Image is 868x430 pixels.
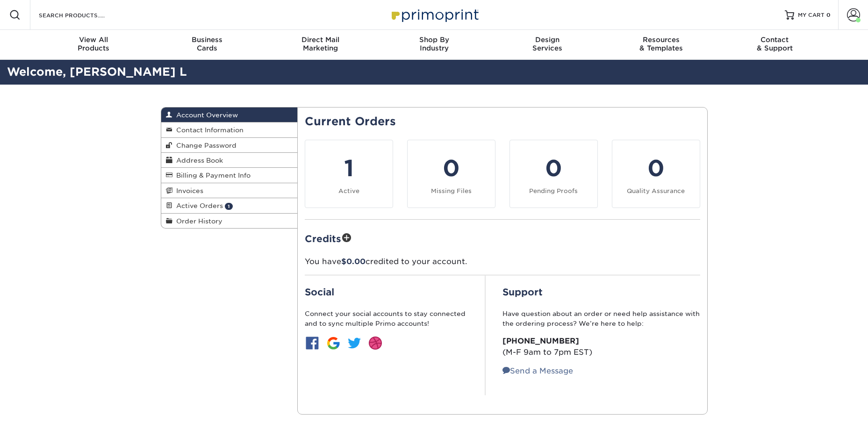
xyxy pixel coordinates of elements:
div: 0 [618,151,694,185]
span: Address Book [172,157,223,164]
img: btn-google.jpg [326,336,341,351]
a: Account Overview [161,107,298,122]
div: Products [37,36,151,52]
span: Shop By [377,36,491,44]
div: 0 [516,151,592,185]
a: Active Orders 1 [161,198,298,213]
span: Resources [604,36,718,44]
div: 0 [413,151,489,185]
img: btn-dribbble.jpg [368,336,383,351]
span: $0.00 [341,257,366,266]
p: Have question about an order or need help assistance with the ordering process? We’re here to help: [502,309,700,328]
p: (M-F 9am to 7pm EST) [502,336,700,358]
a: Invoices [161,183,298,198]
a: BusinessCards [150,30,264,60]
span: View All [37,36,151,44]
h2: Current Orders [305,115,700,129]
img: btn-facebook.jpg [305,336,320,351]
div: & Templates [604,36,718,52]
span: Billing & Payment Info [172,172,251,179]
div: & Support [718,36,832,52]
a: Send a Message [502,366,573,375]
div: Cards [150,36,264,52]
span: Direct Mail [264,36,377,44]
small: Missing Files [431,187,472,194]
a: Change Password [161,138,298,153]
span: 0 [826,12,831,18]
div: Industry [377,36,491,52]
span: 1 [225,203,233,210]
span: MY CART [798,11,825,19]
a: 0 Quality Assurance [612,140,700,208]
h2: Social [305,287,468,298]
img: Primoprint [387,5,481,25]
span: Contact [718,36,832,44]
p: You have credited to your account. [305,256,700,267]
a: 1 Active [305,140,393,208]
a: Address Book [161,153,298,168]
span: Invoices [172,187,203,194]
small: Active [338,187,359,194]
a: DesignServices [491,30,604,60]
small: Pending Proofs [529,187,578,194]
strong: [PHONE_NUMBER] [502,337,579,345]
p: Connect your social accounts to stay connected and to sync multiple Primo accounts! [305,309,468,328]
a: Order History [161,214,298,228]
a: Contact Information [161,122,298,137]
a: Shop ByIndustry [377,30,491,60]
input: SEARCH PRODUCTS..... [38,9,129,21]
span: Contact Information [172,126,244,134]
h2: Support [502,287,700,298]
span: Active Orders [172,202,223,209]
a: 0 Pending Proofs [509,140,598,208]
a: Billing & Payment Info [161,168,298,183]
h2: Credits [305,231,700,245]
span: Order History [172,217,222,225]
span: Change Password [172,142,237,149]
span: Design [491,36,604,44]
small: Quality Assurance [627,187,685,194]
a: Contact& Support [718,30,832,60]
div: Services [491,36,604,52]
span: Business [150,36,264,44]
div: Marketing [264,36,377,52]
a: Direct MailMarketing [264,30,377,60]
a: 0 Missing Files [407,140,495,208]
a: View AllProducts [37,30,151,60]
div: 1 [311,151,387,185]
a: Resources& Templates [604,30,718,60]
img: btn-twitter.jpg [347,336,362,351]
span: Account Overview [172,111,238,119]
